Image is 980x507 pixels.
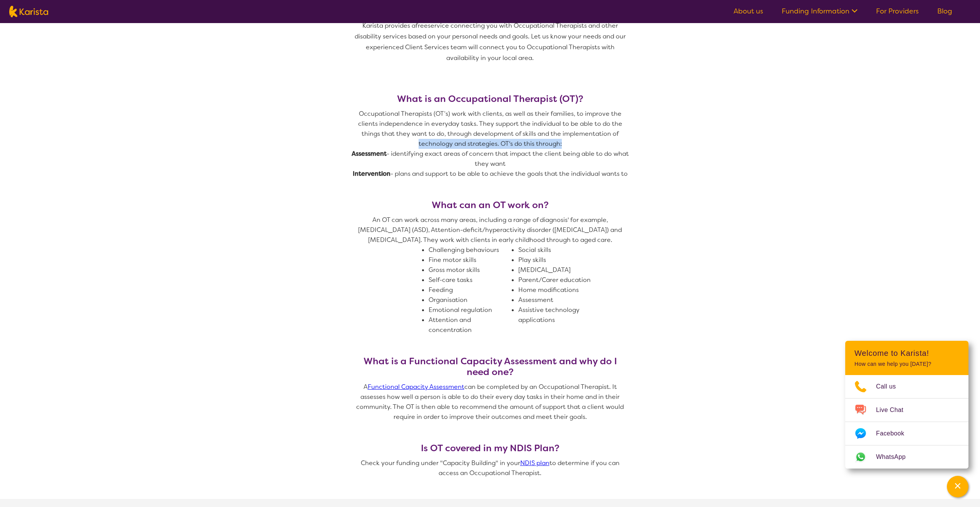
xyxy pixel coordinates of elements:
[368,383,464,391] a: Functional Capacity Assessment
[518,265,602,275] li: [MEDICAL_DATA]
[876,451,915,463] span: WhatsApp
[782,7,858,16] a: Funding Information
[876,404,913,416] span: Live Chat
[353,170,390,178] strong: Intervention
[352,169,629,179] p: - plans and support to be able to achieve the goals that the individual wants to
[876,381,905,392] span: Call us
[429,245,512,255] li: Challenging behaviours
[429,315,512,335] li: Attention and concentration
[352,109,629,149] p: Occupational Therapists (OT’s) work with clients, as well as their families, to improve the clien...
[845,341,968,469] div: Channel Menu
[352,200,629,210] h3: What can an OT work on?
[352,150,387,158] strong: Assessment
[518,285,602,295] li: Home modifications
[518,275,602,285] li: Parent/Carer education
[429,285,512,295] li: Feeding
[520,459,549,467] a: NDIS plan
[518,245,602,255] li: Social skills
[415,22,428,30] span: free
[361,459,621,477] span: Check your funding under "Capacity Building" in your to determine if you can access an Occupation...
[518,255,602,265] li: Play skills
[429,295,512,305] li: Organisation
[937,7,952,16] a: Blog
[362,22,415,30] span: Karista provides a
[876,428,913,439] span: Facebook
[845,375,968,469] ul: Choose channel
[854,349,959,358] h2: Welcome to Karista!
[429,265,512,275] li: Gross motor skills
[352,356,629,377] h3: What is a Functional Capacity Assessment and why do I need one?
[352,149,629,169] p: - identifying exact areas of concern that impact the client being able to do what they want
[352,93,629,104] h3: What is an Occupational Therapist (OT)?
[9,6,48,17] img: Karista logo
[947,476,968,497] button: Channel Menu
[352,215,629,245] p: An OT can work across many areas, including a range of diagnosis' for example, [MEDICAL_DATA] (AS...
[734,7,763,16] a: About us
[876,7,919,16] a: For Providers
[429,255,512,265] li: Fine motor skills
[429,305,512,315] li: Emotional regulation
[854,361,959,367] p: How can we help you [DATE]?
[518,305,602,325] li: Assistive technology applications
[845,445,968,469] a: Web link opens in a new tab.
[352,443,629,454] h3: Is OT covered in my NDIS Plan?
[429,275,512,285] li: Self-care tasks
[356,383,625,421] span: A can be completed by an Occupational Therapist. It assesses how well a person is able to do thei...
[518,295,602,305] li: Assessment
